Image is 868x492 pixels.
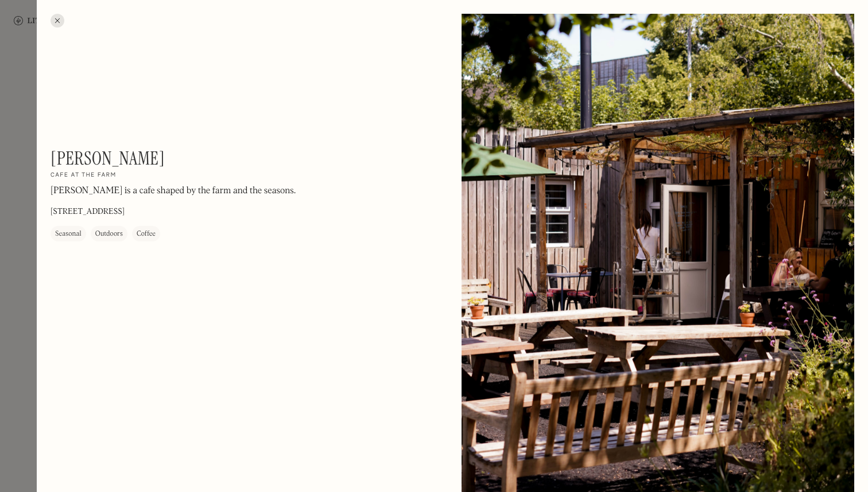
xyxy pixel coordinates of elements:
div: Outdoors [95,229,123,240]
h2: Cafe at the farm [51,172,116,180]
h1: [PERSON_NAME] [51,147,165,169]
div: Coffee [137,229,156,240]
p: [PERSON_NAME] is a cafe shaped by the farm and the seasons. [51,185,296,198]
p: [STREET_ADDRESS] [51,206,125,218]
div: Seasonal [55,229,82,240]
